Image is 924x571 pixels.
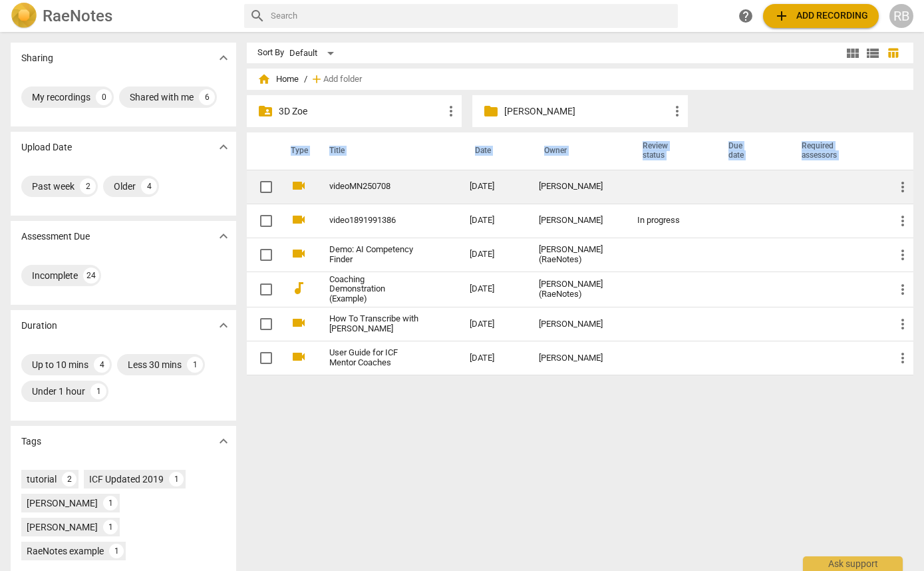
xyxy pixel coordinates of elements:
[459,341,528,375] td: [DATE]
[883,43,903,63] button: Table view
[114,180,136,193] div: Older
[27,520,98,534] div: [PERSON_NAME]
[291,212,307,228] span: videocam
[291,349,307,365] span: videocam
[459,238,528,272] td: [DATE]
[329,314,422,334] a: How To Transcribe with [PERSON_NAME]
[539,182,616,192] div: [PERSON_NAME]
[774,8,868,24] span: Add recording
[539,319,616,329] div: [PERSON_NAME]
[291,280,307,296] span: audiotrack
[539,216,616,226] div: [PERSON_NAME]
[32,385,85,398] div: Under 1 hour
[329,275,422,305] a: Coaching Demonstration (Example)
[257,48,284,58] div: Sort By
[21,319,57,333] p: Duration
[216,433,231,449] span: expand_more
[216,50,231,66] span: expand_more
[329,216,422,226] a: video1891991386
[313,132,459,170] th: Title
[323,75,362,85] span: Add folder
[895,179,911,195] span: more_vert
[96,89,112,105] div: 0
[738,8,754,24] span: help
[483,103,499,119] span: folder
[443,103,459,119] span: more_vert
[865,45,881,61] span: view_list
[32,91,90,104] div: My recordings
[80,178,96,194] div: 2
[889,4,913,28] button: RB
[895,213,911,229] span: more_vert
[803,556,903,571] div: Ask support
[257,73,299,86] span: Home
[89,473,164,486] div: ICF Updated 2019
[21,435,41,449] p: Tags
[216,228,231,244] span: expand_more
[90,383,106,399] div: 1
[257,73,271,86] span: home
[27,473,57,486] div: tutorial
[843,43,863,63] button: Tile view
[459,204,528,238] td: [DATE]
[32,180,75,193] div: Past week
[887,47,899,59] span: table_chart
[214,137,233,157] button: Show more
[257,103,273,119] span: folder_shared
[786,132,884,170] th: Required assessors
[895,282,911,297] span: more_vert
[459,170,528,204] td: [DATE]
[62,472,77,486] div: 2
[539,280,616,299] div: [PERSON_NAME] (RaeNotes)
[27,544,104,558] div: RaeNotes example
[291,246,307,262] span: videocam
[11,3,37,29] img: Logo
[27,496,98,510] div: [PERSON_NAME]
[291,315,307,331] span: videocam
[329,348,422,368] a: User Guide for ICF Mentor Coaches
[304,75,307,85] span: /
[214,431,233,451] button: Show more
[130,91,194,104] div: Shared with me
[845,45,861,61] span: view_module
[83,268,99,284] div: 24
[21,140,72,154] p: Upload Date
[128,358,182,371] div: Less 30 mins
[863,43,883,63] button: List view
[11,3,233,29] a: LogoRaeNotes
[734,4,758,28] a: Help
[895,316,911,332] span: more_vert
[310,73,323,86] span: add
[271,5,673,27] input: Search
[43,7,112,25] h2: RaeNotes
[103,496,118,510] div: 1
[627,132,712,170] th: Review status
[141,178,157,194] div: 4
[21,230,90,244] p: Assessment Due
[291,178,307,194] span: videocam
[459,307,528,341] td: [DATE]
[214,48,233,68] button: Show more
[21,51,53,65] p: Sharing
[504,104,669,118] p: Mentor Ruth
[329,182,422,192] a: videoMN250708
[32,358,88,371] div: Up to 10 mins
[528,132,627,170] th: Owner
[32,269,78,282] div: Incomplete
[280,132,313,170] th: Type
[895,247,911,263] span: more_vert
[214,226,233,246] button: Show more
[214,315,233,335] button: Show more
[109,544,124,558] div: 1
[712,132,786,170] th: Due date
[249,8,265,24] span: search
[329,245,422,265] a: Demo: AI Competency Finder
[459,132,528,170] th: Date
[216,139,231,155] span: expand_more
[103,520,118,534] div: 1
[216,317,231,333] span: expand_more
[169,472,184,486] div: 1
[895,350,911,366] span: more_vert
[187,357,203,373] div: 1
